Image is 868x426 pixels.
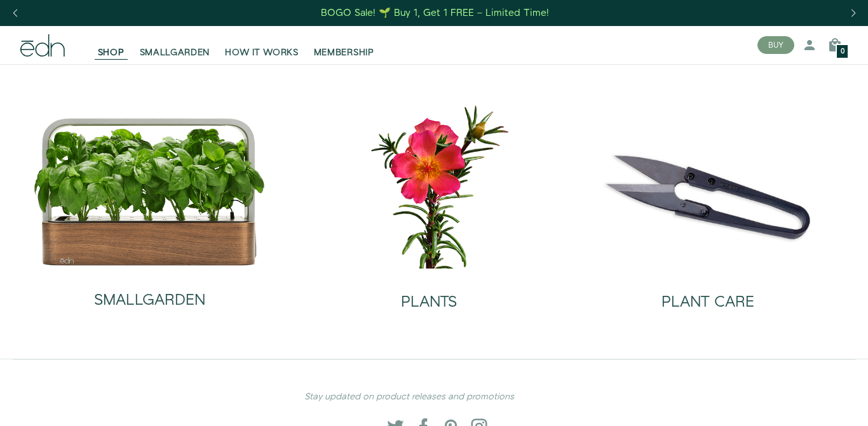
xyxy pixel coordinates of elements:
a: SMALLGARDEN [33,267,266,319]
a: SMALLGARDEN [132,31,218,59]
a: HOW IT WORKS [217,31,306,59]
span: 0 [841,48,844,55]
h2: SMALLGARDEN [94,292,205,309]
span: SMALLGARDEN [140,46,210,59]
button: BUY [757,36,794,54]
a: PLANTS [299,269,558,321]
span: HOW IT WORKS [225,46,298,59]
a: PLANT CARE [579,269,837,321]
div: BOGO Sale! 🌱 Buy 1, Get 1 FREE – Limited Time! [321,6,549,20]
a: SHOP [90,31,132,59]
a: BOGO Sale! 🌱 Buy 1, Get 1 FREE – Limited Time! [320,3,551,23]
h2: PLANT CARE [661,294,754,310]
h2: PLANTS [401,294,457,310]
span: SHOP [98,46,125,59]
span: MEMBERSHIP [314,46,374,59]
em: Stay updated on product releases and promotions [304,390,514,403]
iframe: Opens a widget where you can find more information [774,388,855,420]
a: MEMBERSHIP [306,31,382,59]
